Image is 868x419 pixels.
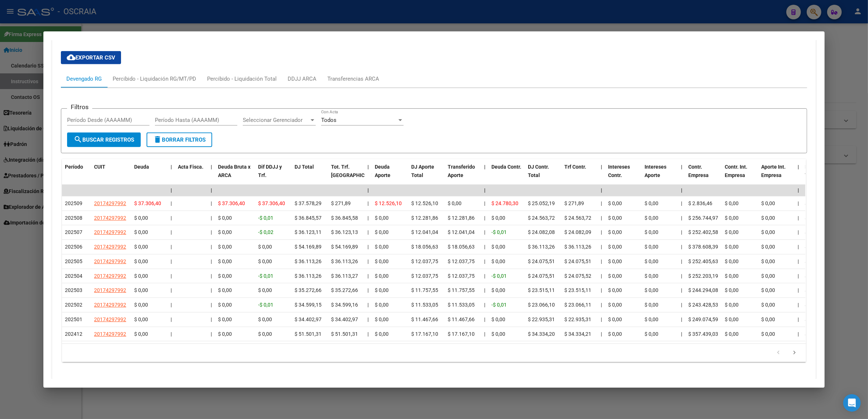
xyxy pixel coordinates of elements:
span: | [484,229,485,235]
span: | [601,229,602,235]
span: | [798,273,799,279]
span: Todos [321,117,336,123]
span: | [681,302,682,308]
span: -$ 0,01 [258,215,273,221]
span: $ 18.056,63 [411,244,438,250]
datatable-header-cell: Contr. Int. Empresa [722,159,758,191]
span: $ 0,00 [448,200,462,206]
span: $ 11.533,05 [448,302,475,308]
span: | [681,258,682,264]
span: | [798,187,799,193]
span: $ 11.757,55 [805,287,832,293]
span: $ 36.113,26 [528,244,555,250]
span: $ 0,00 [375,244,389,250]
span: Borrar Filtros [153,137,206,143]
mat-icon: search [74,135,82,144]
span: 20174297992 [94,331,126,337]
span: $ 0,00 [375,287,389,293]
span: $ 11.757,55 [448,287,475,293]
span: $ 11.533,05 [805,302,832,308]
span: $ 35.272,66 [331,287,358,293]
span: | [211,273,212,279]
span: | [681,244,682,250]
span: 20174297992 [94,200,126,206]
span: $ 271,89 [331,200,351,206]
span: $ 12.037,75 [411,258,438,264]
span: $ 0,00 [134,287,148,293]
span: $ 34.402,97 [331,316,358,322]
datatable-header-cell: Deuda Contr. [489,159,525,191]
span: $ 12.037,75 [448,258,475,264]
span: $ 0,00 [761,200,775,206]
span: $ 0,00 [761,229,775,235]
span: | [681,200,682,206]
span: | [798,229,799,235]
span: $ 0,00 [761,287,775,293]
span: Aporte Int. Empresa [761,164,786,178]
span: | [484,302,485,308]
span: Seleccionar Gerenciador [243,117,309,123]
span: $ 243.428,53 [688,302,718,308]
span: | [601,215,602,221]
span: $ 36.113,26 [564,244,591,250]
span: $ 0,00 [761,258,775,264]
span: 202509 [65,200,82,206]
span: $ 12.037,75 [805,258,832,264]
button: Exportar CSV [61,51,121,64]
span: $ 0,00 [134,302,148,308]
span: $ 0,00 [608,273,622,279]
span: $ 12.041,04 [411,229,438,235]
datatable-header-cell: Deuda Aporte [372,159,408,191]
datatable-header-cell: Aporte Int. Empresa [758,159,795,191]
span: $ 24.075,52 [564,273,591,279]
span: | [211,200,212,206]
span: Intereses Contr. [608,164,630,178]
span: | [171,200,172,206]
span: | [211,229,212,235]
span: | [484,258,485,264]
span: $ 23.066,11 [564,302,591,308]
div: Aportes y Contribuciones del Afiliado: 20169610402 [52,34,816,380]
span: DJ Total [295,164,314,170]
span: | [601,302,602,308]
span: 20174297992 [94,273,126,279]
span: $ 0,00 [491,287,505,293]
span: $ 0,00 [725,215,739,221]
div: Percibido - Liquidación Total [207,75,277,83]
span: CUIT [94,164,105,170]
span: $ 0,00 [725,229,739,235]
span: Dif DDJJ y Trf. [258,164,282,178]
div: Percibido - Liquidación RG/MT/PD [113,75,196,83]
span: $ 36.123,13 [331,229,358,235]
span: $ 271,89 [564,200,584,206]
span: | [367,273,369,279]
span: | [171,215,172,221]
span: | [211,302,212,308]
span: $ 0,00 [134,258,148,264]
span: | [798,244,799,250]
span: | [211,316,212,322]
span: $ 36.845,58 [331,215,358,221]
span: $ 0,00 [218,316,232,322]
span: $ 18.056,63 [448,244,475,250]
span: -$ 0,01 [491,302,507,308]
span: | [367,302,369,308]
span: Tot. Trf. [GEOGRAPHIC_DATA] [331,164,381,178]
span: $ 0,00 [258,287,272,293]
span: $ 12.281,86 [411,215,438,221]
span: $ 2.836,46 [688,200,712,206]
span: $ 252.402,58 [688,229,718,235]
span: 202501 [65,316,82,322]
span: $ 36.845,57 [295,215,322,221]
span: 20174297992 [94,258,126,264]
span: $ 12.526,10 [375,200,402,206]
datatable-header-cell: Intereses Contr. [605,159,642,191]
h3: Filtros [67,103,92,111]
a: go to next page [787,349,801,357]
span: | [211,258,212,264]
span: | [171,229,172,235]
span: $ 0,00 [645,273,658,279]
span: 20174297992 [94,302,126,308]
span: 20174297992 [94,215,126,221]
span: | [798,302,799,308]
